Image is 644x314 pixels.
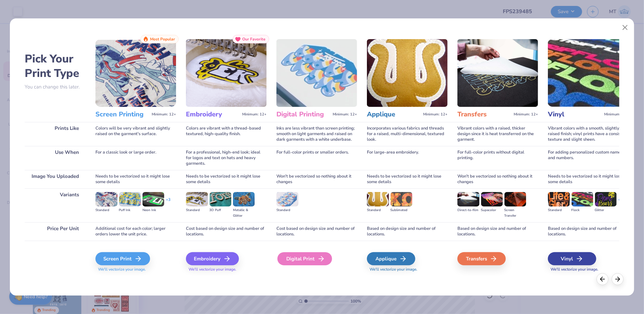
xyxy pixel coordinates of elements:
h3: Screen Printing [95,110,149,119]
div: Based on design size and number of locations. [457,222,538,241]
div: Puff Ink [119,207,141,213]
img: Neon Ink [142,192,164,206]
div: Colors are vibrant with a thread-based textured, high-quality finish. [186,122,267,146]
div: 3D Puff [210,207,231,213]
span: Minimum: 12+ [333,112,357,117]
div: Digital Print [277,252,332,265]
div: Needs to be vectorized so it might lose some details [186,170,267,188]
div: Based on design size and number of locations. [367,222,448,241]
span: We'll vectorize your image. [186,267,267,272]
div: + 3 [166,197,170,208]
div: Prints Like [25,122,86,146]
div: Screen Print [95,252,150,265]
div: Additional cost for each color; larger orders lower the unit price. [95,222,176,241]
div: Price Per Unit [25,222,86,241]
div: Glitter [595,207,617,213]
div: Cost based on design size and number of locations. [186,222,267,241]
h3: Transfers [457,110,511,119]
div: Vibrant colors with a raised, thicker design since it is heat transferred on the garment. [457,122,538,146]
img: Metallic & Glitter [233,192,255,206]
div: Variants [25,188,86,222]
span: Minimum: 12+ [604,112,629,117]
div: Needs to be vectorized so it might lose some details [95,170,176,188]
button: Close [619,21,631,34]
img: Sublimated [391,192,412,206]
div: Cost based on design size and number of locations. [276,222,357,241]
span: Minimum: 12+ [152,112,176,117]
div: For large-area embroidery. [367,146,448,170]
h3: Digital Printing [276,110,330,119]
img: Vinyl [548,39,629,107]
img: Flock [572,192,593,206]
div: Incorporates various fabrics and threads for a raised, multi-dimensional, textured look. [367,122,448,146]
img: Standard [548,192,570,206]
div: Standard [276,207,298,213]
span: Our Favorite [242,37,266,41]
img: Screen Transfer [504,192,526,206]
div: Vibrant colors with a smooth, slightly raised finish; vinyl prints have a consistent texture and ... [548,122,629,146]
div: For adding personalized custom names and numbers. [548,146,629,170]
div: Image You Uploaded [25,170,86,188]
div: Applique [367,252,415,265]
h3: Embroidery [186,110,240,119]
div: Sublimated [391,207,412,213]
div: Standard [548,207,570,213]
div: Embroidery [186,252,239,265]
div: Vinyl [548,252,596,265]
span: We'll vectorize your image. [548,267,629,272]
div: Supacolor [481,207,503,213]
img: Applique [367,39,448,107]
div: For a professional, high-end look; ideal for logos and text on hats and heavy garments. [186,146,267,170]
div: Flock [572,207,593,213]
div: Needs to be vectorized so it might lose some details [548,170,629,188]
div: Standard [186,207,208,213]
div: + 1 [618,197,623,208]
h3: Vinyl [548,110,602,119]
img: Supacolor [481,192,503,206]
div: Standard [95,207,117,213]
img: Transfers [457,39,538,107]
div: Transfers [457,252,506,265]
span: Minimum: 12+ [423,112,448,117]
img: Glitter [595,192,617,206]
img: Direct-to-film [457,192,479,206]
img: 3D Puff [210,192,231,206]
span: Minimum: 12+ [514,112,538,117]
div: Needs to be vectorized so it might lose some details [367,170,448,188]
h2: Pick Your Print Type [25,52,86,81]
img: Standard [276,192,298,206]
img: Standard [367,192,389,206]
div: Metallic & Glitter [233,207,255,219]
div: For full-color prints or smaller orders. [276,146,357,170]
div: Direct-to-film [457,207,479,213]
div: Colors will be very vibrant and slightly raised on the garment's surface. [95,122,176,146]
div: Neon Ink [142,207,164,213]
div: Won't be vectorized so nothing about it changes [276,170,357,188]
div: Standard [367,207,389,213]
div: Use When [25,146,86,170]
div: Inks are less vibrant than screen printing; smooth on light garments and raised on dark garments ... [276,122,357,146]
div: Based on design size and number of locations. [548,222,629,241]
div: For a classic look or large order. [95,146,176,170]
img: Digital Printing [276,39,357,107]
div: Screen Transfer [504,207,526,219]
img: Screen Printing [95,39,176,107]
p: You can change this later. [25,84,86,90]
span: Minimum: 12+ [242,112,267,117]
img: Standard [95,192,117,206]
div: For full-color prints without digital printing. [457,146,538,170]
span: We'll vectorize your image. [367,267,448,272]
span: Most Popular [150,37,175,41]
span: We'll vectorize your image. [95,267,176,272]
img: Puff Ink [119,192,141,206]
img: Embroidery [186,39,267,107]
div: Won't be vectorized so nothing about it changes [457,170,538,188]
h3: Applique [367,110,421,119]
img: Standard [186,192,208,206]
